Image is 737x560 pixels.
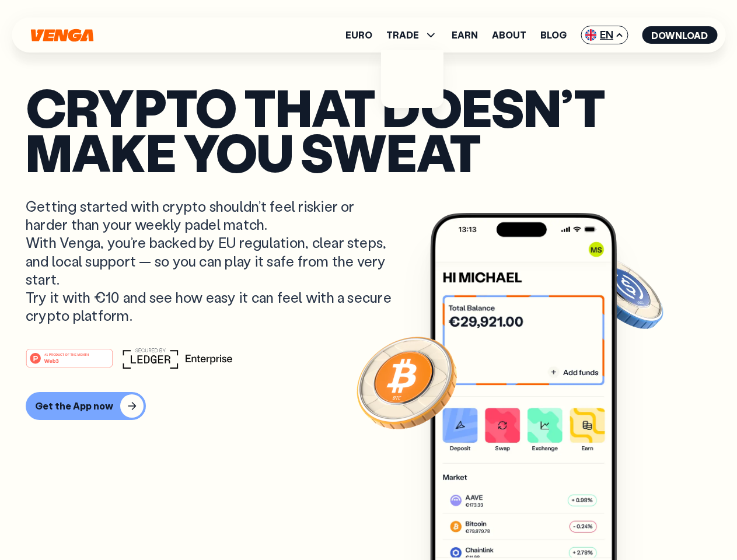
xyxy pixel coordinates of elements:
button: Download [642,26,717,44]
a: About [492,30,526,40]
a: Blog [540,30,567,40]
a: Earn [452,30,478,40]
img: USDC coin [582,251,666,335]
svg: Home [29,29,95,42]
a: #1 PRODUCT OF THE MONTHWeb3 [26,355,113,370]
img: Bitcoin [354,330,459,435]
span: TRADE [386,30,419,40]
span: TRADE [386,28,438,42]
button: Get the App now [26,392,146,420]
p: Crypto that doesn’t make you sweat [26,85,711,174]
span: EN [581,26,628,44]
p: Getting started with crypto shouldn’t feel riskier or harder than your weekly padel match. With V... [26,197,394,324]
div: Get the App now [35,400,113,412]
a: Euro [345,30,372,40]
tspan: #1 PRODUCT OF THE MONTH [44,353,89,356]
tspan: Web3 [44,358,59,364]
img: flag-uk [585,29,596,41]
a: Get the App now [26,392,711,420]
